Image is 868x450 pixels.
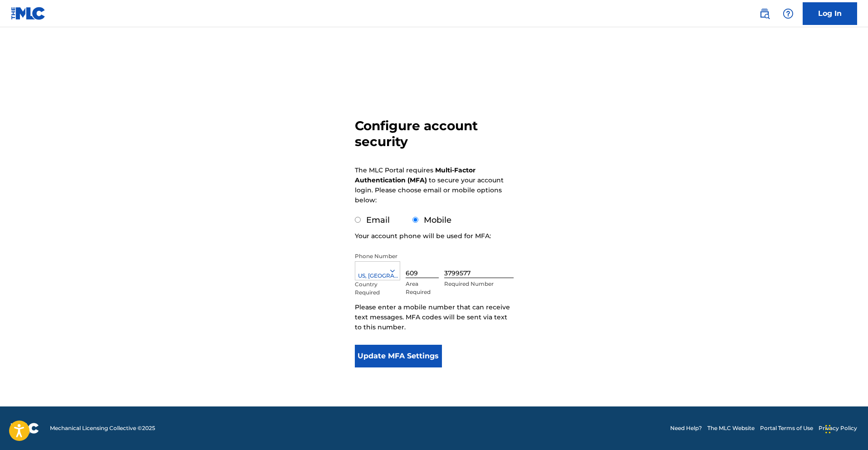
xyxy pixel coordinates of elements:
div: Drag [825,416,831,443]
a: Log In [803,2,857,25]
p: Your account phone will be used for MFA: [355,231,491,241]
label: Mobile [424,215,451,225]
iframe: Chat Widget [823,406,868,450]
p: Country Required [355,280,385,297]
div: Help [779,5,797,23]
a: The MLC Website [707,424,755,432]
strong: Multi-Factor Authentication (MFA) [355,166,476,184]
img: logo [11,423,39,434]
label: Email [366,215,390,225]
img: search [759,8,770,19]
a: Privacy Policy [819,424,857,432]
p: The MLC Portal requires to secure your account login. Please choose email or mobile options below: [355,165,504,205]
span: Mechanical Licensing Collective © 2025 [50,424,155,432]
a: Portal Terms of Use [760,424,813,432]
img: MLC Logo [11,7,46,20]
h3: Configure account security [355,118,514,150]
p: Required Number [444,280,513,288]
a: Need Help? [670,424,702,432]
a: Public Search [755,5,774,23]
p: Area Required [406,280,439,296]
img: help [783,8,794,19]
div: US, [GEOGRAPHIC_DATA] +1 [355,272,400,280]
button: Update MFA Settings [355,345,442,367]
p: Please enter a mobile number that can receive text messages. MFA codes will be sent via text to t... [355,302,514,332]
